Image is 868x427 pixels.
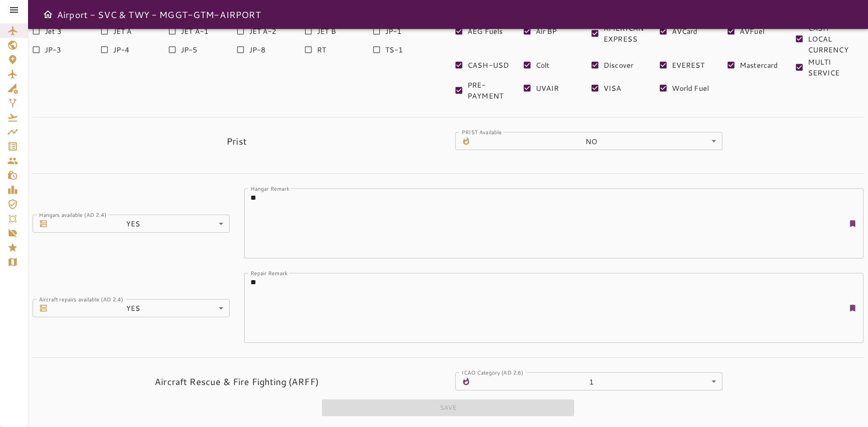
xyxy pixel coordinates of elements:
span: PRE-PAYMENT [467,80,516,101]
span: AVFuel [740,26,764,37]
span: JP-1 [385,26,402,37]
span: MULTI SERVICE [808,56,857,78]
div: YES [52,215,230,233]
span: JET B [317,26,336,37]
span: UVAIR [536,83,559,94]
span: JP-8 [249,44,266,55]
label: Hangar Remark [250,184,289,192]
span: Mastercard [740,60,778,70]
span: AVCard [672,26,698,37]
button: Open drawer [39,5,57,23]
label: PRIST Available [462,128,502,136]
span: Jet 3 [45,26,61,37]
span: JP-5 [181,44,198,55]
div: YES [52,299,230,317]
span: VISA [604,83,622,94]
span: Colt [536,60,550,70]
span: JET A [113,26,132,37]
h6: Prist [226,134,247,148]
label: Aircraft repairs available (AD 2.4) [39,295,123,303]
span: TS-1 [385,44,403,55]
label: Repair Remark [250,269,288,277]
div: NO [474,132,722,150]
span: AEG Fuels [467,26,503,37]
span: JP-4 [113,44,130,55]
label: ICAO Category (AD 2.6) [462,368,524,376]
span: Air BP [536,26,557,37]
span: EVEREST [672,60,705,70]
span: CASH-USD [467,60,509,70]
span: RT [317,44,326,55]
span: CASH-LOCAL CURRENCY [808,23,857,55]
span: AMERICAN EXPRESS [604,23,652,44]
span: JET A-1 [181,26,208,37]
div: 1 [474,372,722,390]
span: JET A-2 [249,26,277,37]
h6: Airport - SVC & TWY - MGGT-GTM-AIRPORT [57,7,261,22]
label: Hangars available (AD 2.4) [39,211,106,218]
span: World Fuel [672,83,709,94]
h6: Aircraft Rescue & Fire Fighting (ARFF) [155,374,319,389]
span: Discover [604,60,633,70]
span: JP-3 [45,44,61,55]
